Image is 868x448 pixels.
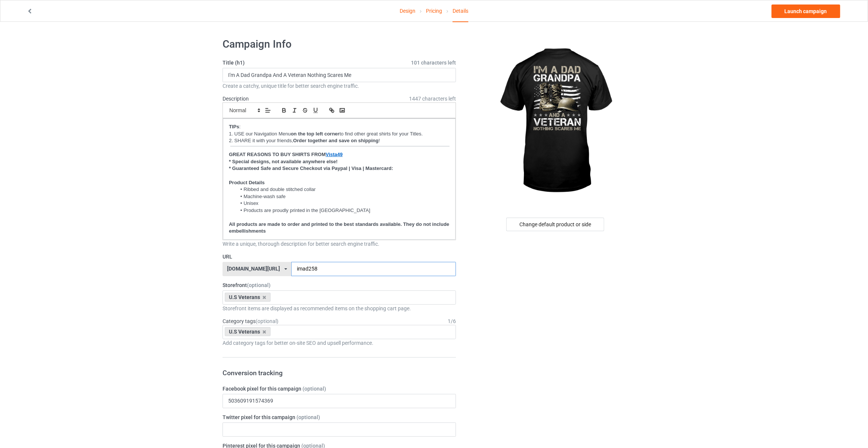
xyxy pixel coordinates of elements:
[223,240,456,248] div: Write a unique, thorough description for better search engine traffic.
[223,82,456,90] div: Create a catchy, unique title for better search engine traffic.
[229,180,265,185] strong: Product Details
[223,281,456,289] label: Storefront
[229,145,450,149] img: Screenshot_at_Jul_03_11-49-29.png
[229,159,338,164] strong: * Special designs, not available anywhere else!
[223,96,249,102] label: Description
[223,317,278,325] label: Category tags
[236,193,450,200] li: Machine-wash safe
[236,186,450,193] li: Ribbed and double stitched collar
[411,59,456,66] span: 101 characters left
[772,5,840,18] a: Launch campaign
[256,318,278,324] span: (optional)
[223,413,456,421] label: Twitter pixel for this campaign
[227,266,280,271] div: [DOMAIN_NAME][URL]
[296,414,320,420] span: (optional)
[223,253,456,260] label: URL
[293,138,379,143] strong: Order together and save on shipping
[506,218,604,231] div: Change default product or side
[223,59,456,66] label: Title (h1)
[223,368,456,377] h3: Conversion tracking
[229,131,450,138] p: 1. USE our Navigation Menu to find other great shirts for your Titles.
[223,385,456,392] label: Facebook pixel for this campaign
[223,38,456,51] h1: Campaign Info
[225,293,271,302] div: U.S Veterans
[229,137,450,144] p: 2. SHARE it with your friends, !
[229,123,450,131] p: :
[247,282,271,288] span: (optional)
[291,131,340,137] strong: on the top left corner
[229,124,239,129] strong: TIPs
[225,327,271,336] div: U.S Veterans
[236,207,450,214] li: Products are proudly printed in the [GEOGRAPHIC_DATA]
[223,305,456,312] div: Storefront items are displayed as recommended items on the shopping cart page.
[326,152,343,157] a: Vista49
[229,165,393,171] strong: * Guaranteed Safe and Secure Checkout via Paypal | Visa | Mastercard:
[229,221,451,234] strong: All products are made to order and printed to the best standards available. They do not include e...
[453,0,468,22] div: Details
[400,0,415,21] a: Design
[236,200,450,207] li: Unisex
[302,386,326,392] span: (optional)
[448,317,456,325] div: 1 / 6
[229,152,326,157] strong: GREAT REASONS TO BUY SHIRTS FROM
[223,339,456,347] div: Add category tags for better on-site SEO and upsell performance.
[426,0,442,21] a: Pricing
[409,95,456,102] span: 1447 characters left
